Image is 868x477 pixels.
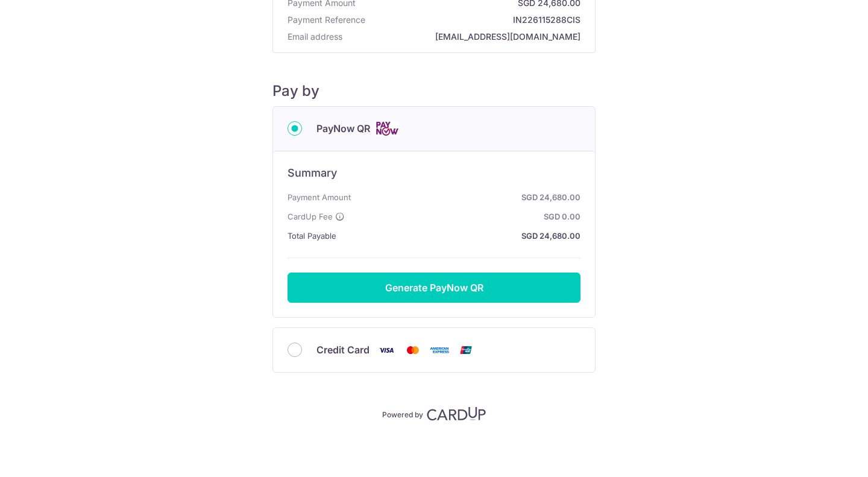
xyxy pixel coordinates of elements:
button: Generate PayNow QR [288,273,580,303]
span: Credit Card [316,343,370,357]
h6: Summary [288,166,580,180]
p: Powered by [382,408,423,420]
span: Email address [288,31,342,43]
span: Payment Amount [288,190,351,204]
strong: SGD 24,680.00 [356,190,580,204]
strong: IN226115288CIS [370,14,580,26]
h5: Pay by [272,82,596,100]
span: CardUp Fee [288,209,333,224]
strong: SGD 0.00 [350,209,580,224]
img: Visa [374,343,398,358]
div: PayNow QR Cards logo [288,121,580,136]
img: American Express [427,343,451,358]
img: Cards logo [375,121,399,136]
span: PayNow QR [316,121,370,136]
strong: [EMAIL_ADDRESS][DOMAIN_NAME] [347,31,580,43]
img: Union Pay [454,343,478,358]
span: Payment Reference [288,14,365,26]
div: Credit Card Visa Mastercard American Express Union Pay [288,343,580,358]
strong: SGD 24,680.00 [341,229,580,243]
img: CardUp [427,406,486,421]
img: Mastercard [401,343,425,358]
span: Total Payable [288,229,336,243]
